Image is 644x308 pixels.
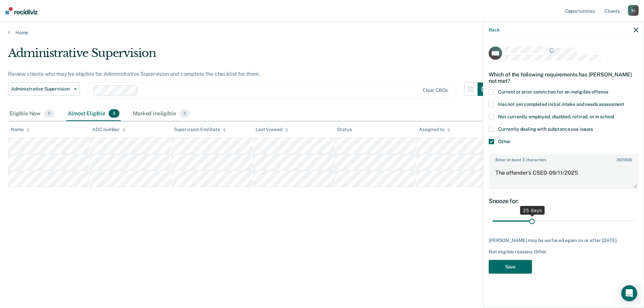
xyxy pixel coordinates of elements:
[489,27,499,33] button: Back
[616,158,632,162] span: / 1600
[337,127,352,132] div: Status
[489,164,638,188] textarea: The offender's CSED-09/11/2025
[498,114,614,119] span: Not currently employed, disabled, retired, or in school
[131,107,191,121] div: Marked Ineligible
[489,197,638,204] div: Snooze for:
[616,158,622,162] span: 30
[109,109,119,118] span: 3
[423,87,448,93] div: Clear CROs
[498,126,593,132] span: Currently dealing with substance use issues
[489,249,638,255] div: Not eligible reasons: Other
[419,127,450,132] div: Assigned to
[11,127,30,132] div: Name
[8,46,491,65] div: Administrative Supervision
[489,66,638,89] div: Which of the following requirements has [PERSON_NAME] not met?
[498,89,608,95] span: Current or prior conviction for an ineligible offense
[8,29,636,36] a: Home
[520,206,545,214] div: 25 days
[489,238,638,243] div: [PERSON_NAME] may be surfaced again on or after [DATE].
[179,109,190,118] span: 2
[8,71,491,77] div: Review clients who may be eligible for Administrative Supervision and complete the checklist for ...
[92,127,126,132] div: ADC number
[498,139,511,144] span: Other
[489,155,638,162] label: Enter at least 3 characters
[11,86,71,92] span: Administrative Supervision
[174,127,226,132] div: Supervision End Date
[8,107,56,121] div: Eligible Now
[5,7,38,14] img: Recidiviz
[66,107,121,121] div: Almost Eligible
[256,127,288,132] div: Last Viewed
[621,285,637,301] div: Open Intercom Messenger
[489,260,532,273] button: Save
[628,5,639,16] div: S J
[498,102,625,107] span: Has not yet completed initial intake and needs assessment
[44,109,54,118] span: 0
